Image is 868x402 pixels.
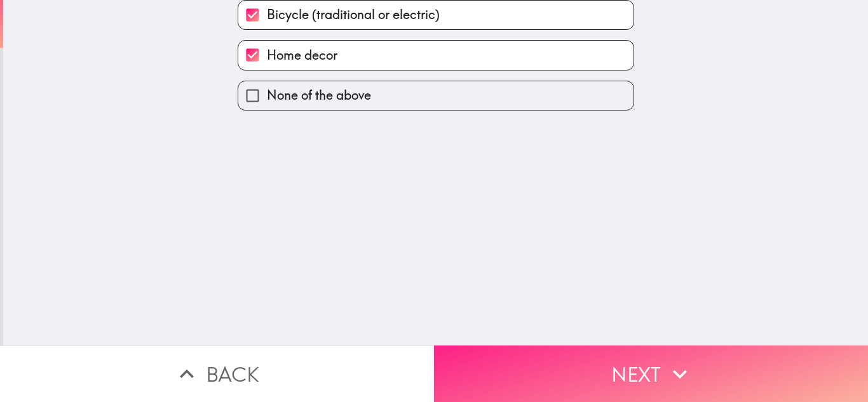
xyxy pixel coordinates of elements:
span: None of the above [267,86,371,104]
span: Bicycle (traditional or electric) [267,6,440,23]
button: Home decor [238,41,634,69]
button: Next [434,345,868,402]
button: None of the above [238,81,634,110]
span: Home decor [267,46,337,64]
button: Bicycle (traditional or electric) [238,1,634,29]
